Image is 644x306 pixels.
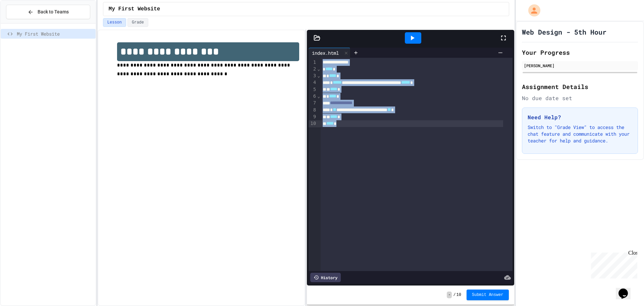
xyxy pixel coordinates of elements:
[317,66,320,72] span: Fold line
[309,100,317,106] div: 7
[309,120,317,127] div: 10
[521,3,542,18] div: My Account
[528,124,632,144] p: Switch to "Grade View" to access the chat feature and communicate with your teacher for help and ...
[317,93,320,99] span: Fold line
[472,292,503,298] span: Submit Answer
[457,292,461,298] span: 10
[309,48,351,58] div: index.html
[309,49,342,56] div: index.html
[103,18,126,27] button: Lesson
[309,79,317,86] div: 4
[309,66,317,73] div: 2
[522,94,638,102] div: No due date set
[528,113,632,121] h3: Need Help?
[309,73,317,79] div: 3
[38,8,69,15] span: Back to Teams
[447,292,452,298] span: -
[309,93,317,100] div: 6
[522,27,606,37] h1: Web Design - 5th Hour
[467,290,509,300] button: Submit Answer
[310,273,341,282] div: History
[522,48,638,57] h2: Your Progress
[309,59,317,66] div: 1
[309,114,317,120] div: 9
[309,107,317,114] div: 8
[616,279,637,299] iframe: chat widget
[109,5,160,13] span: My First Website
[588,250,637,278] iframe: chat widget
[127,18,148,27] button: Grade
[17,30,93,37] span: My First Website
[524,62,636,69] div: [PERSON_NAME]
[309,86,317,93] div: 5
[3,3,46,43] div: Chat with us now!Close
[522,82,638,91] h2: Assignment Details
[453,292,455,298] span: /
[317,73,320,78] span: Fold line
[6,5,90,19] button: Back to Teams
